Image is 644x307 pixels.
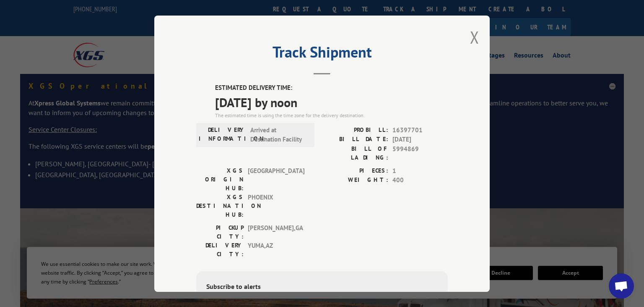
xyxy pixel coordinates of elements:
[215,92,448,111] span: [DATE] by noon
[215,111,448,119] div: The estimated time is using the time zone for the delivery destination.
[470,26,479,48] button: Close modal
[248,241,304,258] span: YUMA , AZ
[322,144,388,162] label: BILL OF LADING:
[248,192,304,219] span: PHOENIX
[215,83,448,93] label: ESTIMATED DELIVERY TIME:
[392,144,448,162] span: 5994869
[248,166,304,192] span: [GEOGRAPHIC_DATA]
[322,135,388,144] label: BILL DATE:
[206,281,438,293] div: Subscribe to alerts
[199,125,246,144] label: DELIVERY INFORMATION:
[392,135,448,144] span: [DATE]
[609,273,634,299] a: Open chat
[322,176,388,185] label: WEIGHT:
[196,241,244,258] label: DELIVERY CITY:
[392,166,448,176] span: 1
[196,166,244,192] label: XGS ORIGIN HUB:
[392,125,448,135] span: 16397701
[196,46,448,62] h2: Track Shipment
[248,223,304,241] span: [PERSON_NAME] , GA
[322,125,388,135] label: PROBILL:
[322,166,388,176] label: PIECES:
[196,192,244,219] label: XGS DESTINATION HUB:
[250,125,307,144] span: Arrived at Destination Facility
[392,176,448,185] span: 400
[196,223,244,241] label: PICKUP CITY:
